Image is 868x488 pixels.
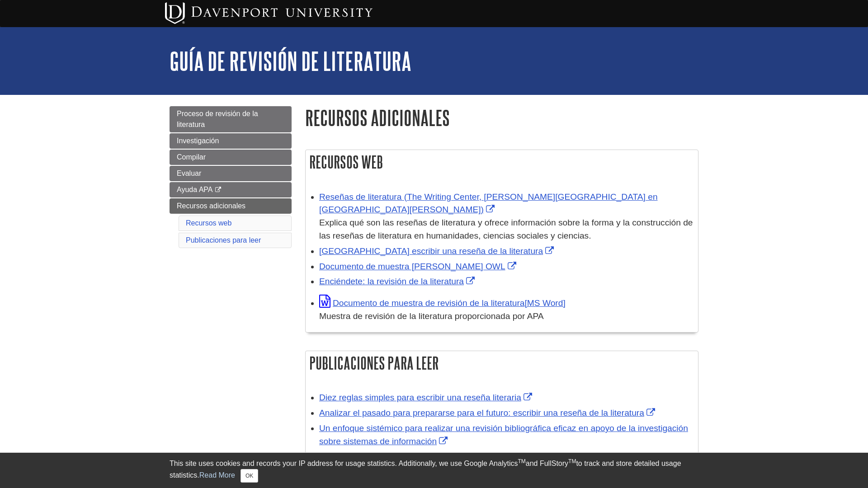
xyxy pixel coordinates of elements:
[319,216,693,243] div: Explica qué son las reseñas de literatura y ofrece información sobre la forma y la construcción d...
[319,423,688,446] a: Link opens in new window
[170,133,292,149] a: Investigación
[568,458,576,465] sup: TM
[319,192,658,215] a: Link opens in new window
[177,186,212,193] span: Ayuda APA
[319,298,566,308] a: Link opens in new window
[170,182,292,197] a: Ayuda APA
[241,469,258,483] button: Close
[170,47,411,75] a: Guía de Revisión de Literatura
[199,471,235,479] a: Read More
[165,2,373,24] img: Davenport University
[214,187,222,193] i: This link opens in a new window
[319,262,519,271] a: Link opens in new window
[177,169,201,177] span: Evaluar
[319,310,693,323] div: Muestra de revisión de la literatura proporcionada por APA
[518,458,525,465] sup: TM
[177,202,245,210] span: Recursos adicionales
[170,150,292,165] a: Compilar
[306,351,698,375] h2: Publicaciones para leer
[319,408,657,418] a: Link opens in new window
[319,277,477,286] a: Link opens in new window
[177,110,258,128] span: Proceso de revisión de la literatura
[170,458,698,483] div: This site uses cookies and records your IP address for usage statistics. Additionally, we use Goo...
[177,137,219,145] span: Investigación
[186,219,231,227] a: Recursos web
[186,236,261,244] a: Publicaciones para leer
[170,198,292,214] a: Recursos adicionales
[177,153,206,161] span: Compilar
[306,150,698,174] h2: Recursos web
[170,106,292,132] a: Proceso de revisión de la literatura
[319,393,534,402] a: Link opens in new window
[319,246,556,256] a: Link opens in new window
[170,166,292,181] a: Evaluar
[305,106,698,129] h1: Recursos adicionales
[170,106,292,250] div: Guide Page Menu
